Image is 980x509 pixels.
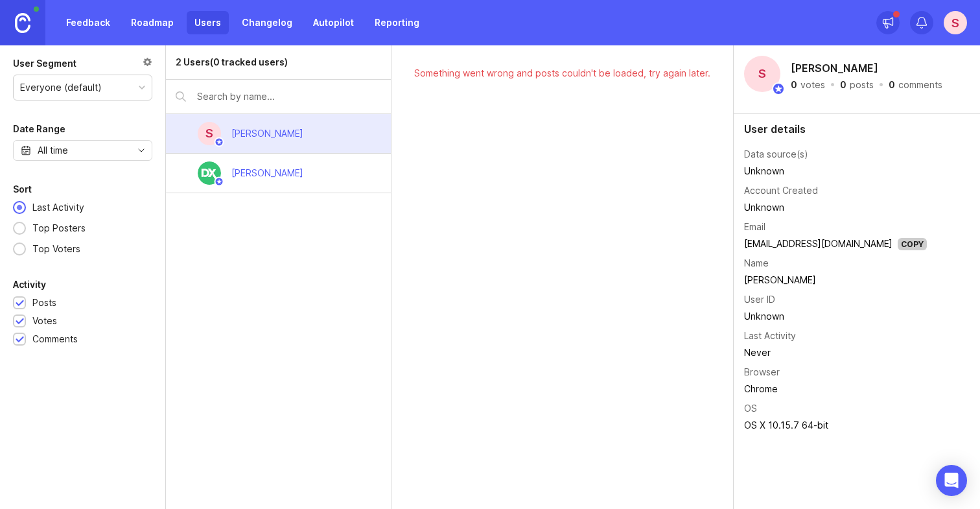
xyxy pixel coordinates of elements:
td: OS X 10.15.7 64-bit [744,417,927,434]
img: member badge [215,177,224,187]
div: User details [744,124,970,134]
div: User Segment [13,56,76,71]
a: Users [187,11,229,34]
button: S [944,11,967,34]
div: [PERSON_NAME] [231,166,303,180]
input: Search by name... [197,89,381,104]
div: Unknown [744,309,927,324]
div: Activity [13,277,46,292]
img: member badge [215,137,224,147]
div: Something went wrong and posts couldn't be loaded, try again later. [412,66,712,80]
img: member badge [772,82,785,95]
div: · [829,80,836,89]
div: User ID [744,292,775,307]
img: Canny Home [15,13,30,33]
div: OS [744,401,757,416]
div: S [198,122,221,145]
div: 0 [791,80,797,89]
div: Copy [898,238,927,250]
div: Date Range [13,121,65,137]
a: Feedback [58,11,118,34]
h2: [PERSON_NAME] [788,58,881,78]
td: Unknown [744,163,927,180]
svg: toggle icon [131,145,152,156]
a: Autopilot [305,11,362,34]
div: Open Intercom Messenger [936,465,967,496]
img: Harshil Shah [198,161,221,185]
div: Top Posters [26,221,92,235]
div: Never [744,346,927,360]
div: Email [744,220,765,234]
a: Reporting [367,11,427,34]
div: Last Activity [744,329,796,343]
div: All time [38,143,68,158]
div: 2 Users (0 tracked users) [176,55,288,69]
div: posts [850,80,874,89]
div: Data source(s) [744,147,808,161]
div: Unknown [744,200,927,215]
div: · [878,80,885,89]
div: Comments [32,332,78,346]
div: Votes [32,314,57,328]
div: Account Created [744,183,818,198]
div: Everyone (default) [20,80,102,95]
div: S [744,56,780,92]
div: comments [898,80,942,89]
a: [EMAIL_ADDRESS][DOMAIN_NAME] [744,238,892,249]
div: Name [744,256,769,270]
div: 0 [840,80,846,89]
div: Top Voters [26,242,87,256]
div: 0 [889,80,895,89]
div: [PERSON_NAME] [231,126,303,141]
a: Changelog [234,11,300,34]
div: Posts [32,296,56,310]
div: Sort [13,182,32,197]
div: votes [800,80,825,89]
td: [PERSON_NAME] [744,272,927,289]
td: Chrome [744,381,927,397]
a: Roadmap [123,11,181,34]
div: Browser [744,365,780,379]
div: Last Activity [26,200,91,215]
